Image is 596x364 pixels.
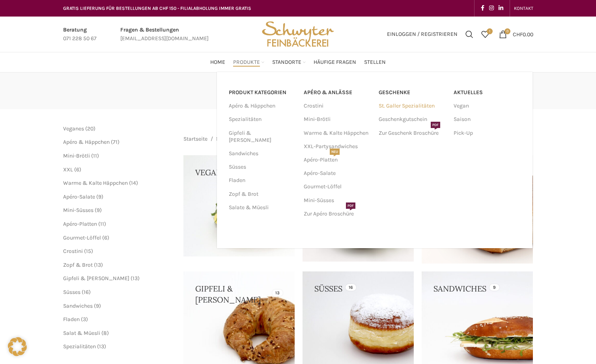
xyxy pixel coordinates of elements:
a: Home [210,54,225,70]
a: Zopf & Brot [229,188,294,201]
a: Zur Geschenk BroschürePDF [379,126,446,140]
a: Stellen [364,54,386,70]
span: 6 [76,166,79,173]
a: Gourmet-Löffel [304,180,371,193]
a: Pick-Up [454,126,521,140]
a: Gipfeli & [PERSON_NAME] [63,275,129,282]
span: Häufige Fragen [314,59,356,66]
span: 9 [96,303,99,309]
nav: Breadcrumb [183,135,230,143]
a: Suchen [461,26,477,42]
a: Warme & Kalte Häppchen [63,180,128,186]
a: Saison [454,113,521,126]
a: Mini-Süsses [304,194,371,207]
a: Geschenke [379,86,446,99]
a: Apéro-Platten [63,221,97,227]
a: 0 CHF0.00 [495,26,537,42]
a: Zopf & Brot [63,262,93,268]
a: Apéro-PlattenNEU [304,153,371,167]
a: Gourmet-Löffel [63,234,101,241]
a: Aktuelles [454,86,521,99]
span: 9 [97,207,100,214]
span: 13 [133,275,138,282]
span: 8 [103,330,107,336]
span: 0 [504,28,510,34]
span: Crostini [63,248,83,254]
span: Stellen [364,59,386,66]
a: Süsses [63,289,80,295]
a: Häufige Fragen [314,54,356,70]
span: Shop [216,135,230,143]
span: 11 [100,221,104,227]
span: KONTAKT [514,6,533,11]
div: Main navigation [59,54,537,70]
span: 3 [83,316,86,323]
div: Meine Wunschliste [477,26,493,42]
span: NEU [330,149,340,155]
span: GRATIS LIEFERUNG FÜR BESTELLUNGEN AB CHF 150 - FILIALABHOLUNG IMMER GRATIS [63,6,251,11]
a: Sandwiches [63,303,93,309]
a: XXL [63,166,73,173]
a: Standorte [272,54,306,70]
a: Apéro & Häppchen [63,139,110,145]
a: Salat & Müesli [63,330,100,336]
span: 6 [104,234,107,241]
a: Einloggen / Registrieren [383,26,461,42]
img: Bäckerei Schwyter [259,17,336,52]
a: Facebook social link [478,3,487,14]
a: Zur Apéro BroschürePDF [304,207,371,221]
a: Instagram social link [487,3,496,14]
span: PDF [431,122,440,128]
a: KONTAKT [514,0,533,16]
a: Spezialitäten [63,343,96,350]
a: Infobox link [63,26,97,43]
a: Vegan [454,99,521,113]
a: Mini-Süsses [63,207,93,214]
span: Standorte [272,59,301,66]
span: 13 [99,343,104,350]
span: 16 [84,289,89,295]
span: 11 [93,152,97,159]
a: APÉRO & ANLÄSSE [304,86,371,99]
span: Produkte [233,59,260,66]
a: Sandwiches [229,147,294,160]
span: 71 [113,139,118,145]
span: 15 [86,248,91,254]
a: Apéro & Häppchen [229,99,294,113]
a: Mini-Brötli [63,152,90,159]
span: 1 [487,28,493,34]
a: Apéro-Salate [63,193,95,200]
span: CHF [513,31,523,37]
a: Veganes [63,125,84,132]
a: Linkedin social link [496,3,506,14]
a: Mini-Brötli [304,113,371,126]
bdi: 0.00 [513,31,533,37]
span: Einloggen / Registrieren [387,32,458,37]
a: Crostini [304,99,371,113]
a: Süsses [229,160,294,174]
a: Geschenkgutschein [379,113,446,126]
a: Fladen [229,174,294,187]
a: Infobox link [120,26,209,43]
a: XXL-Partysandwiches [304,140,371,153]
a: Salate & Müesli [229,201,294,214]
a: PRODUKT KATEGORIEN [229,86,294,99]
a: 1 [477,26,493,42]
a: Fladen [63,316,80,323]
a: Warme & Kalte Häppchen [304,126,371,140]
a: Startseite [183,135,207,143]
a: Spezialitäten [229,113,294,126]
